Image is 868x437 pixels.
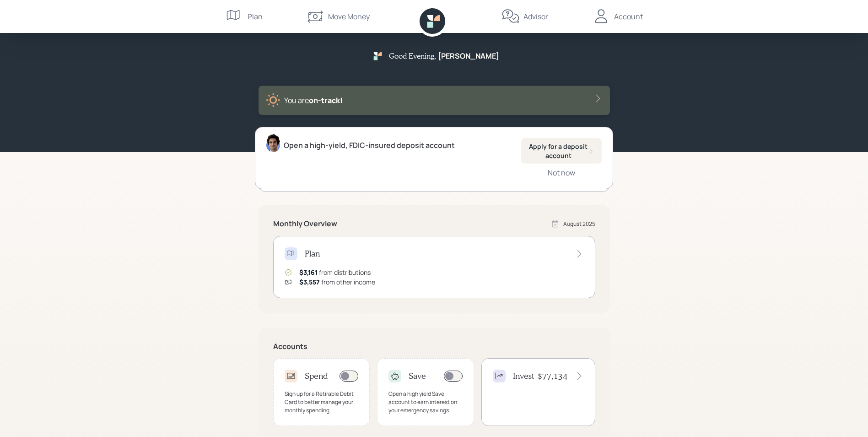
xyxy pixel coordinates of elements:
[299,278,320,286] span: $3,557
[248,11,263,22] div: Plan
[299,277,375,287] div: from other income
[409,371,426,381] h4: Save
[389,51,436,60] h5: Good Evening ,
[523,11,548,22] div: Advisor
[305,371,328,381] h4: Spend
[614,11,643,22] div: Account
[305,249,320,259] h4: Plan
[266,93,280,108] img: sunny-XHVQM73Q.digested.png
[299,268,371,277] div: from distributions
[438,52,499,60] h5: [PERSON_NAME]
[563,220,595,228] div: August 2025
[528,142,594,160] div: Apply for a deposit account
[388,390,463,415] div: Open a high yield Save account to earn interest on your emergency savings.
[284,95,343,106] div: You are
[328,11,370,22] div: Move Money
[273,342,595,351] h5: Accounts
[284,140,455,151] div: Open a high-yield, FDIC-insured deposit account
[266,134,280,152] img: harrison-schaefer-headshot-2.png
[285,390,359,415] div: Sign up for a Retirable Debit Card to better manage your monthly spending.
[273,219,337,228] h5: Monthly Overview
[548,168,575,178] div: Not now
[513,371,534,381] h4: Invest
[521,138,602,164] button: Apply for a deposit account
[309,95,343,105] span: on‑track!
[538,371,567,381] h4: $77,134
[299,268,318,277] span: $3,161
